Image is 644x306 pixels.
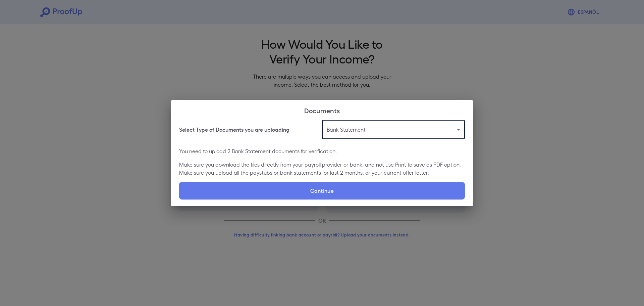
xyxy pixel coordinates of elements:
div: Bank Statement [322,120,465,139]
h6: Select Type of Documents you are uploading [179,126,289,134]
h2: Documents [171,100,473,120]
label: Continue [179,182,465,200]
p: You need to upload 2 Bank Statement documents for verification. [179,147,465,155]
p: Make sure you download the files directly from your payroll provider or bank, and not use Print t... [179,161,465,177]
